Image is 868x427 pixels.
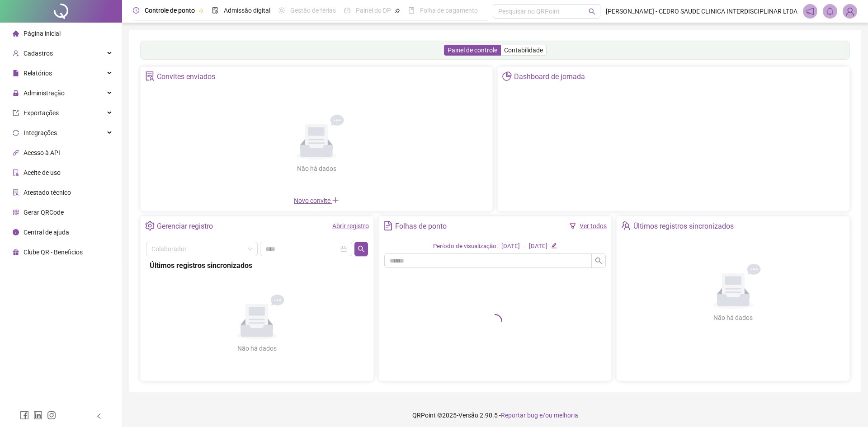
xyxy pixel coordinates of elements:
[826,7,834,15] span: bell
[580,222,607,230] a: Ver todos
[145,71,155,81] span: solution
[524,242,525,251] div: -
[529,242,547,251] div: [DATE]
[224,7,270,14] span: Admissão digital
[24,129,57,136] span: Integrações
[806,7,814,15] span: notification
[294,197,339,204] span: Novo convite
[570,223,576,229] span: filter
[501,242,520,251] div: [DATE]
[24,169,61,176] span: Aceite de uso
[278,7,285,14] span: sun
[13,50,19,56] span: user-add
[215,343,298,353] div: Não há dados
[13,70,19,76] span: file
[24,30,61,37] span: Página inicial
[595,257,602,264] span: search
[290,7,336,14] span: Gestão de férias
[13,189,19,196] span: solution
[692,313,775,323] div: Não há dados
[395,8,400,14] span: pushpin
[358,245,365,253] span: search
[356,7,391,14] span: Painel do DP
[458,412,478,419] span: Versão
[145,7,195,14] span: Controle de ponto
[13,30,19,37] span: home
[383,221,393,230] span: file-text
[502,71,512,81] span: pie-chart
[395,219,447,234] div: Folhas de ponto
[157,69,215,84] div: Convites enviados
[24,229,69,236] span: Central de ajuda
[433,242,498,251] div: Período de visualização:
[13,229,19,235] span: info-circle
[514,69,585,84] div: Dashboard de jornada
[633,219,734,234] div: Últimos registros sincronizados
[551,243,557,249] span: edit
[150,260,364,271] div: Últimos registros sincronizados
[13,169,19,176] span: audit
[332,197,339,204] span: plus
[133,7,139,14] span: clock-circle
[24,249,83,256] span: Clube QR - Beneficios
[13,90,19,96] span: lock
[24,89,65,97] span: Administração
[606,6,797,16] span: [PERSON_NAME] - CEDRO SAUDE CLINICA INTERDISCIPLINAR LTDA
[33,411,42,420] span: linkedin
[13,209,19,216] span: qrcode
[13,130,19,136] span: sync
[24,189,71,196] span: Atestado técnico
[24,109,59,117] span: Exportações
[24,209,64,216] span: Gerar QRCode
[47,411,56,420] span: instagram
[843,5,857,18] img: 92946
[96,413,102,419] span: left
[212,7,218,14] span: file-done
[344,7,350,14] span: dashboard
[24,70,52,77] span: Relatórios
[504,47,543,54] span: Contabilidade
[408,7,415,14] span: book
[486,312,505,331] span: loading
[621,221,631,230] span: team
[198,8,204,14] span: pushpin
[13,150,19,156] span: api
[275,164,358,174] div: Não há dados
[589,8,595,15] span: search
[13,110,19,116] span: export
[13,249,19,255] span: gift
[157,219,213,234] div: Gerenciar registro
[501,412,578,419] span: Reportar bug e/ou melhoria
[24,149,60,156] span: Acesso à API
[145,221,155,230] span: setting
[24,50,53,57] span: Cadastros
[448,47,497,54] span: Painel de controle
[420,7,478,14] span: Folha de pagamento
[332,222,369,230] a: Abrir registro
[20,411,29,420] span: facebook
